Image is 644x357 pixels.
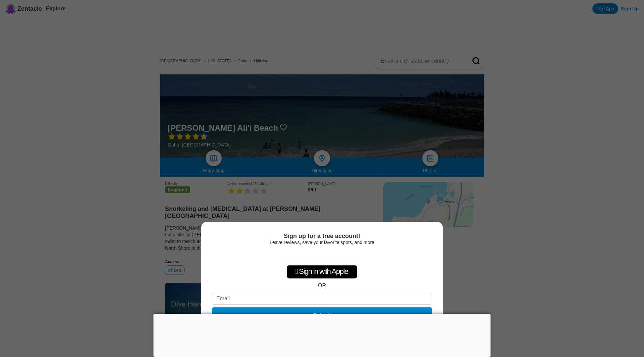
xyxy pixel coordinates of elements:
iframe: Sign in with Google Button [288,248,356,263]
div: Leave reviews, save your favorite spots, and more [212,240,432,245]
div: Sign up for a free account! [212,233,432,240]
input: Email [212,293,432,305]
button: Submit [212,307,432,323]
div: Sign in with Apple [287,265,357,279]
iframe: Advertisement [154,314,491,355]
div: OR [318,283,326,289]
